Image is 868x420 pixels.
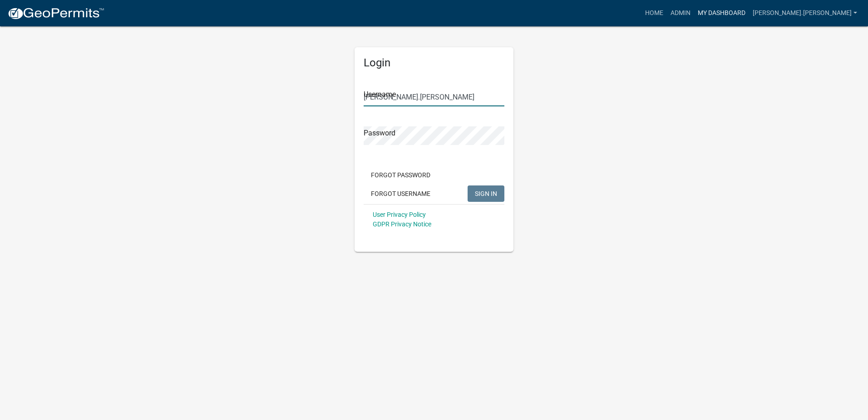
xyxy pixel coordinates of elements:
[468,185,504,202] button: SIGN IN
[373,220,431,228] a: GDPR Privacy Notice
[667,5,694,22] a: Admin
[373,211,426,218] a: User Privacy Policy
[475,190,497,197] span: SIGN IN
[364,185,438,202] button: Forgot Username
[364,56,504,70] h5: Login
[364,167,438,183] button: Forgot Password
[749,5,861,22] a: [PERSON_NAME].[PERSON_NAME]
[641,5,667,22] a: Home
[694,5,749,22] a: My Dashboard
